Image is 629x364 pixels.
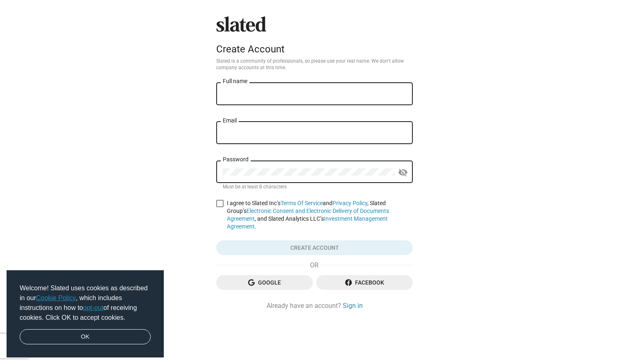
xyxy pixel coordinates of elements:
a: opt-out [83,304,104,311]
span: Facebook [323,275,406,290]
span: I agree to Slated Inc’s and , Slated Group’s , and Slated Analytics LLC’s . [227,199,413,231]
span: Google [223,275,306,290]
mat-icon: visibility_off [398,166,408,179]
div: cookieconsent [7,270,164,358]
a: dismiss cookie message [20,329,151,345]
a: Terms Of Service [281,200,323,206]
button: Google [216,275,313,290]
span: Welcome! Slated uses cookies as described in our , which includes instructions on how to of recei... [20,283,151,323]
a: Cookie Policy [36,294,76,301]
sl-branding: Create Account [216,16,413,58]
button: Facebook [316,275,413,290]
div: Already have an account? [216,301,413,310]
div: Create Account [216,43,413,55]
mat-hint: Must be at least 8 characters [223,184,287,190]
a: Electronic Consent and Electronic Delivery of Documents Agreement [227,208,389,222]
a: Privacy Policy [333,200,367,206]
p: Slated is a community of professionals, so please use your real name. We don’t allow company acco... [216,58,413,71]
a: Sign in [343,301,363,310]
button: Show password [395,164,411,181]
